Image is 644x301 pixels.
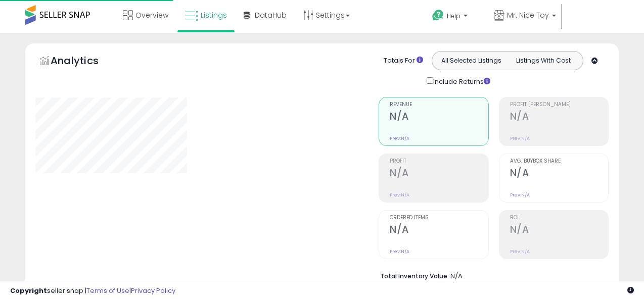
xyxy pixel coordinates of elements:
[447,12,461,20] span: Help
[432,9,444,22] i: Get Help
[510,135,530,141] small: Prev: N/A
[510,192,530,198] small: Prev: N/A
[131,286,175,295] a: Privacy Policy
[435,54,508,67] button: All Selected Listings
[510,159,609,164] span: Avg. Buybox Share
[390,135,409,141] small: Prev: N/A
[390,102,488,108] span: Revenue
[86,286,129,295] a: Terms of Use
[390,167,488,181] h2: N/A
[380,269,601,281] li: N/A
[135,10,168,20] span: Overview
[507,54,580,67] button: Listings With Cost
[419,75,502,87] div: Include Returns
[201,10,227,20] span: Listings
[507,10,549,20] span: Mr. Nice Toy
[10,286,175,296] div: seller snap | |
[10,286,47,295] strong: Copyright
[390,215,488,221] span: Ordered Items
[424,2,485,33] a: Help
[510,167,609,181] h2: N/A
[390,111,488,124] h2: N/A
[51,54,118,70] h5: Analytics
[510,102,609,108] span: Profit [PERSON_NAME]
[510,111,609,124] h2: N/A
[380,272,449,280] b: Total Inventory Value:
[390,192,409,198] small: Prev: N/A
[255,10,287,20] span: DataHub
[390,248,409,255] small: Prev: N/A
[510,215,609,221] span: ROI
[510,248,530,255] small: Prev: N/A
[384,56,423,66] div: Totals For
[390,159,488,164] span: Profit
[510,224,609,237] h2: N/A
[390,224,488,237] h2: N/A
